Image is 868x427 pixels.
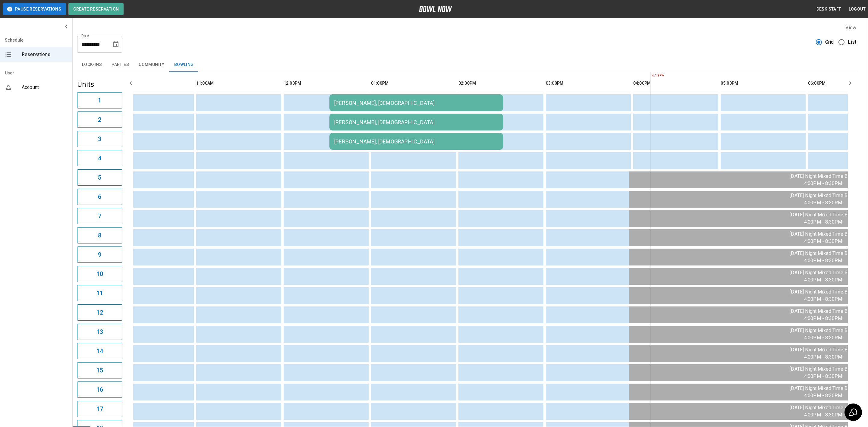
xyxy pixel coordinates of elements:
h5: Units [77,80,122,89]
th: 12:00PM [284,75,369,92]
h6: 8 [98,231,101,240]
h6: 9 [98,250,101,259]
button: Lock-ins [77,58,107,72]
button: Create Reservation [68,3,124,15]
div: inventory tabs [77,58,856,72]
span: List [848,39,856,46]
div: [PERSON_NAME], [DEMOGRAPHIC_DATA] [334,138,498,145]
button: Community [134,58,169,72]
h6: 15 [96,366,103,375]
h6: 10 [96,269,103,279]
span: 4:13PM [650,73,652,79]
h6: 14 [96,346,103,356]
h6: 17 [96,404,103,414]
h6: 2 [98,115,101,124]
div: [PERSON_NAME], [DEMOGRAPHIC_DATA] [334,119,498,125]
label: View [845,25,856,30]
span: Account [22,84,68,91]
h6: 3 [98,134,101,144]
h6: 5 [98,173,101,182]
button: Pause Reservations [3,3,66,15]
button: Choose date, selected date is Aug 17, 2025 [110,38,122,50]
button: Logout [846,4,868,15]
h6: 12 [96,308,103,317]
button: Parties [107,58,134,72]
div: [PERSON_NAME], [DEMOGRAPHIC_DATA] [334,100,498,106]
span: Grid [825,39,834,46]
th: 10:00AM [109,75,194,92]
h6: 1 [98,96,101,105]
button: Desk Staff [814,4,844,15]
h6: 4 [98,153,101,163]
h6: 7 [98,211,101,221]
span: Reservations [22,51,68,58]
h6: 6 [98,192,101,202]
th: 11:00AM [196,75,281,92]
h6: 13 [96,327,103,337]
button: Bowling [169,58,199,72]
h6: 16 [96,385,103,394]
h6: 11 [96,288,103,298]
img: logo [419,6,452,12]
